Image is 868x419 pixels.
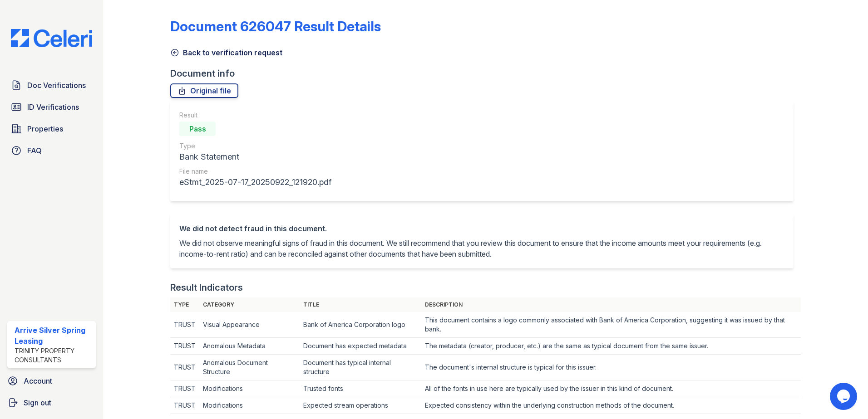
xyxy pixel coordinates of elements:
[421,338,801,355] td: The metadata (creator, producer, etc.) are the same as typical document from the same issuer.
[179,141,331,151] div: Type
[300,380,421,397] td: Trusted fonts
[7,120,96,138] a: Properties
[4,372,99,390] a: Account
[170,297,199,312] th: Type
[421,312,801,338] td: This document contains a logo commonly associated with Bank of America Corporation, suggesting it...
[170,355,199,380] td: TRUST
[27,145,42,156] span: FAQ
[179,122,216,136] div: Pass
[170,397,199,414] td: TRUST
[170,83,238,98] a: Original file
[7,76,96,94] a: Doc Verifications
[199,297,300,312] th: Category
[7,141,96,160] a: FAQ
[179,223,784,234] div: We did not detect fraud in this document.
[170,67,801,80] div: Document info
[27,123,63,134] span: Properties
[24,375,52,386] span: Account
[421,355,801,380] td: The document's internal structure is typical for this issuer.
[170,380,199,397] td: TRUST
[24,397,51,408] span: Sign out
[27,102,79,112] span: ID Verifications
[199,312,300,338] td: Visual Appearance
[421,380,801,397] td: All of the fonts in use here are typically used by the issuer in this kind of document.
[170,312,199,338] td: TRUST
[300,297,421,312] th: Title
[170,47,282,58] a: Back to verification request
[179,111,331,120] div: Result
[830,383,859,410] iframe: chat widget
[4,29,99,47] img: CE_Logo_Blue-a8612792a0a2168367f1c8372b55b34899dd931a85d93a1a3d3e32e68fde9ad4.png
[199,380,300,397] td: Modifications
[179,151,331,163] div: Bank Statement
[300,397,421,414] td: Expected stream operations
[199,397,300,414] td: Modifications
[170,281,243,294] div: Result Indicators
[170,18,381,34] a: Document 626047 Result Details
[27,80,86,91] span: Doc Verifications
[421,297,801,312] th: Description
[421,397,801,414] td: Expected consistency within the underlying construction methods of the document.
[15,346,92,365] div: Trinity Property Consultants
[199,355,300,380] td: Anomalous Document Structure
[4,394,99,412] a: Sign out
[300,355,421,380] td: Document has typical internal structure
[179,167,331,176] div: File name
[15,325,92,346] div: Arrive Silver Spring Leasing
[179,176,331,189] div: eStmt_2025-07-17_20250922_121920.pdf
[300,338,421,355] td: Document has expected metadata
[300,312,421,338] td: Bank of America Corporation logo
[199,338,300,355] td: Anomalous Metadata
[7,98,96,116] a: ID Verifications
[179,238,784,259] p: We did not observe meaningful signs of fraud in this document. We still recommend that you review...
[170,338,199,355] td: TRUST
